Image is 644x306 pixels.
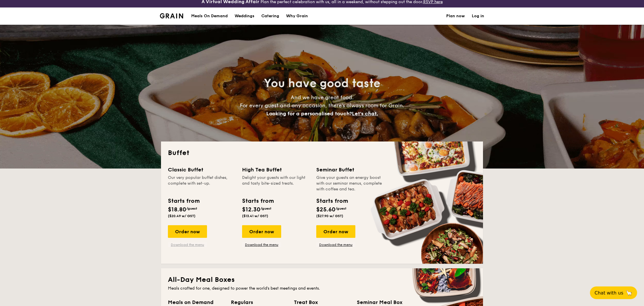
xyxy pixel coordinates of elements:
[316,242,355,247] a: Download the menu
[242,206,260,213] span: $12.30
[235,7,254,25] div: Weddings
[231,7,258,25] a: Weddings
[258,7,283,25] a: Catering
[626,290,632,296] span: 🦙
[242,225,281,238] div: Order now
[242,175,309,192] div: Delight your guests with our light and tasty bite-sized treats.
[316,166,384,174] div: Seminar Buffet
[160,13,183,18] img: Grain
[168,242,207,247] a: Download the menu
[316,225,355,238] div: Order now
[590,286,637,299] button: Chat with us🦙
[316,206,336,213] span: $25.60
[168,175,235,192] div: Our very popular buffet dishes, complete with set-up.
[191,7,228,25] div: Meals On Demand
[168,275,476,284] h2: All-Day Meal Boxes
[242,166,309,174] div: High Tea Buffet
[283,7,311,25] a: Why Grain
[168,225,207,238] div: Order now
[472,7,484,25] a: Log in
[260,206,271,211] span: /guest
[336,206,346,211] span: /guest
[316,214,343,218] span: ($27.90 w/ GST)
[242,242,281,247] a: Download the menu
[168,197,199,205] div: Starts from
[242,214,268,218] span: ($13.41 w/ GST)
[168,286,476,291] div: Meals crafted for one, designed to power the world's best meetings and events.
[168,148,476,158] h2: Buffet
[316,197,348,205] div: Starts from
[316,175,384,192] div: Give your guests an energy boost with our seminar menus, complete with coffee and tea.
[160,13,183,18] a: Logotype
[168,214,195,218] span: ($20.49 w/ GST)
[264,76,380,90] span: You have good taste
[286,7,308,25] div: Why Grain
[186,206,197,211] span: /guest
[168,166,235,174] div: Classic Buffet
[240,94,404,117] span: And we have great food. For every guest and any occasion, there’s always room for Grain.
[261,7,279,25] h1: Catering
[446,7,465,25] a: Plan now
[188,7,231,25] a: Meals On Demand
[352,110,378,117] span: Let's chat.
[266,110,352,117] span: Looking for a personalised touch?
[595,290,623,296] span: Chat with us
[242,197,273,205] div: Starts from
[168,206,186,213] span: $18.80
